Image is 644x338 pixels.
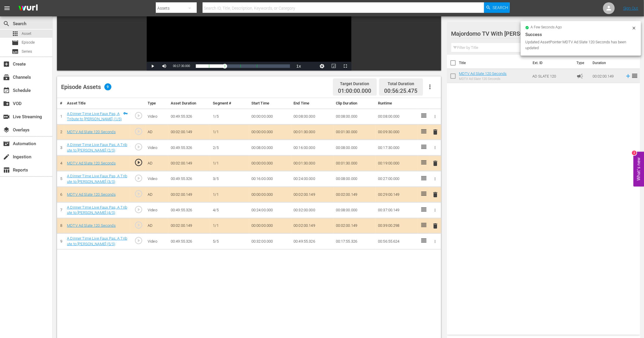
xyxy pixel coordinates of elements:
div: Updated AssetPointer MDTV Ad Slate 120 Seconds has been updated [525,39,630,51]
td: 00:49:55.326 [168,234,210,249]
td: 00:32:00.000 [249,234,291,249]
span: play_circle_outline [134,143,143,151]
td: 00:02:00.149 [334,218,376,234]
span: Asset [12,30,19,37]
button: delete [432,128,439,136]
span: Automation [3,140,10,147]
span: 00:56:25.475 [384,87,418,94]
td: 00:17:55.326 [334,234,376,249]
th: Title [459,55,529,71]
td: 00:01:30.000 [291,156,333,171]
td: 00:19:00.000 [376,156,418,171]
td: 1 [57,109,65,124]
td: 1/1 [210,218,249,234]
svg: Add to Episode [625,73,631,79]
span: delete [432,222,439,229]
span: Create [3,61,10,68]
td: 9 [57,234,65,249]
a: A Dinner Time Live Faux Pas, A Tribute to [PERSON_NAME] (2/5) [67,143,127,152]
td: 00:49:55.326 [168,140,210,156]
td: 1/1 [210,187,249,203]
button: Fullscreen [340,62,351,71]
td: 1/1 [210,124,249,140]
td: 1/5 [210,109,249,124]
span: Reports [3,167,10,174]
th: Segment # [210,98,249,109]
button: Open Feedback Widget [633,152,644,186]
td: 00:09:30.000 [376,124,418,140]
span: play_circle_outline [134,127,143,136]
td: 00:00:00.000 [249,187,291,203]
span: Series [22,49,32,54]
a: MDTV Ad Slate 120 Seconds [67,161,115,165]
td: 00:02:00.149 [291,187,333,203]
div: Target Duration [338,80,372,88]
td: 5/5 [210,234,249,249]
td: AD SLATE 120 [530,69,574,83]
th: Start Time [249,98,291,109]
td: 00:00:00.000 [249,124,291,140]
button: Picture-in-Picture [328,62,340,71]
td: 00:24:00.000 [249,202,291,218]
span: 00:17:30.000 [173,64,190,68]
th: # [57,98,65,109]
td: Video [145,109,168,124]
td: 00:29:00.149 [376,187,418,203]
a: MDTV Ad Slate 120 Seconds [67,130,115,134]
td: 2/5 [210,140,249,156]
a: MDTV Ad Slate 120 Seconds [67,223,115,228]
td: 00:00:00.000 [249,109,291,124]
td: 00:49:55.326 [168,202,210,218]
th: Duration [589,55,624,71]
img: ans4CAIJ8jUAAAAAAAAAAAAAAAAAAAAAAAAgQb4GAAAAAAAAAAAAAAAAAAAAAAAAJMjXAAAAAAAAAAAAAAAAAAAAAAAAgAT5G... [14,1,42,15]
span: reorder [631,72,638,79]
td: 00:08:00.000 [334,202,376,218]
td: 00:02:00.149 [591,69,623,83]
td: 00:02:00.149 [168,156,210,171]
td: 3/5 [210,171,249,187]
td: 00:32:00.000 [291,202,333,218]
a: Sign Out [623,6,638,11]
td: 00:01:30.000 [334,156,376,171]
td: 00:49:55.326 [291,234,333,249]
span: Ingestion [3,153,10,160]
td: 6 [57,187,65,203]
span: play_circle_outline [134,111,143,120]
td: 1/1 [210,156,249,171]
span: Ad [577,73,584,80]
div: Episode Assets [61,83,111,90]
button: Mute [158,62,170,71]
span: play_circle_outline [134,205,143,214]
th: End Time [291,98,333,109]
span: Episode [12,39,19,46]
th: Type [573,55,589,71]
div: Success [525,31,636,38]
div: MDTV Ad Slate 120 Seconds [459,77,507,81]
span: menu [4,5,11,12]
span: play_circle_outline [134,221,143,229]
td: 00:02:00.149 [168,187,210,203]
span: play_circle_outline [134,158,143,167]
th: Type [145,98,168,109]
td: 00:37:00.149 [376,202,418,218]
span: a few seconds ago [531,25,562,30]
span: Search [3,20,10,27]
td: AD [145,156,168,171]
td: AD [145,124,168,140]
td: 00:17:30.000 [376,140,418,156]
td: 00:16:00.000 [249,171,291,187]
span: Series [12,48,19,55]
span: Channels [3,74,10,81]
span: Search [493,2,508,13]
td: 00:01:30.000 [334,124,376,140]
a: MDTV Ad Slate 120 Seconds [459,71,507,76]
td: 00:02:00.149 [168,124,210,140]
td: Video [145,202,168,218]
td: 00:16:00.000 [291,140,333,156]
th: Clip Duration [334,98,376,109]
a: MDTV Ad Slate 120 Seconds [67,192,115,197]
td: 00:02:00.149 [168,218,210,234]
td: 00:49:55.326 [168,109,210,124]
a: A Dinner Time Live Faux Pas, A Tribute to [PERSON_NAME] (5/5) [67,236,127,246]
th: Asset Duration [168,98,210,109]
